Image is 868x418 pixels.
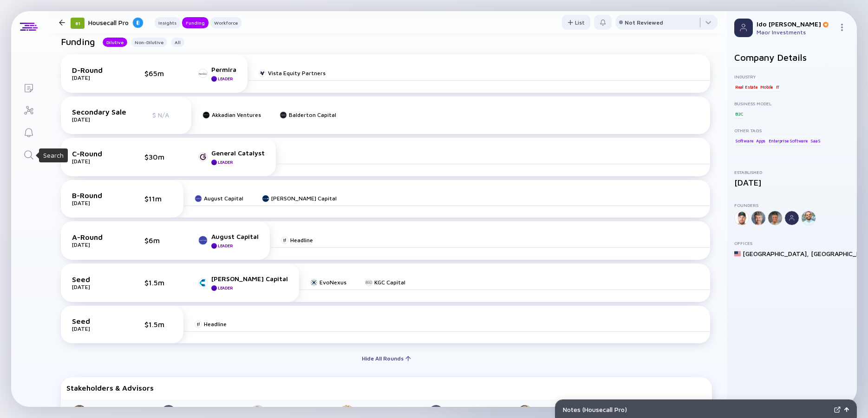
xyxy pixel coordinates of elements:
[259,70,326,77] a: Vista Equity Partners
[11,76,46,98] a: Lists
[268,70,326,77] div: Vista Equity Partners
[198,232,259,249] a: August CapitalLeader
[72,275,118,283] div: Seed
[734,202,849,208] div: Founders
[271,195,337,202] div: [PERSON_NAME] Capital
[103,38,127,47] button: Dilutive
[144,153,172,161] div: $30m
[280,111,336,118] a: Balderton Capital
[310,279,346,286] a: EvoNexus
[171,38,184,47] button: All
[212,111,261,118] div: Akkadian Ventures
[356,351,417,366] div: Hide All Rounds
[563,405,830,413] div: Notes ( Housecall Pro )
[775,82,781,91] div: IT
[356,351,417,366] button: Hide All Rounds
[72,158,118,165] div: [DATE]
[562,15,590,30] button: List
[734,74,849,79] div: Industry
[289,111,336,118] div: Balderton Capital
[218,76,233,81] div: Leader
[734,240,849,246] div: Offices
[743,250,809,257] div: [GEOGRAPHIC_DATA] ,
[734,128,849,133] div: Other Tags
[844,407,849,412] img: Open Notes
[210,18,241,27] div: Workforce
[757,20,835,28] div: Ido [PERSON_NAME]
[66,384,706,392] div: Stakeholders & Advisors
[72,66,118,74] div: D-Round
[734,52,849,63] h2: Company Details
[838,24,846,31] img: Menu
[182,18,209,27] div: Funding
[144,278,172,287] div: $1.5m
[72,199,118,206] div: [DATE]
[755,136,766,145] div: Apps
[757,29,835,36] div: Maor Investments
[144,236,172,244] div: $6m
[155,17,180,28] button: Insights
[131,38,167,47] button: Non-Dilutive
[211,232,259,240] div: August Capital
[734,169,849,175] div: Established
[809,136,821,145] div: SaaS
[734,101,849,106] div: Business Model
[72,283,118,290] div: [DATE]
[204,195,243,202] div: August Capital
[88,17,144,28] div: Housecall Pro
[218,160,233,165] div: Leader
[202,111,261,118] a: Akkadian Ventures
[155,18,180,27] div: Insights
[144,194,172,203] div: $11m
[281,237,313,244] a: Headline
[43,151,64,160] div: Search
[11,143,46,165] a: Search
[72,233,118,241] div: A-Round
[11,98,46,121] a: Investor Map
[204,321,227,328] div: Headline
[759,82,774,91] div: Mobile
[734,109,744,118] div: B2C
[72,241,118,248] div: [DATE]
[198,65,236,82] a: PermiraLeader
[625,19,663,26] div: Not Reviewed
[71,18,85,29] div: 81
[834,406,841,413] img: Expand Notes
[320,279,346,286] div: EvoNexus
[72,116,126,123] div: [DATE]
[211,65,236,73] div: Permira
[61,36,95,47] h2: Funding
[734,19,753,37] img: Profile Picture
[152,111,180,119] div: $ N/A
[182,17,209,28] button: Funding
[144,69,172,77] div: $65m
[374,279,405,286] div: KGC Capital
[365,279,405,286] a: KGC Capital
[211,149,265,157] div: General Catalyst
[72,325,118,332] div: [DATE]
[195,195,243,202] a: August Capital
[210,17,241,28] button: Workforce
[195,321,227,328] a: Headline
[768,136,809,145] div: Enterprise Software
[72,108,126,116] div: Secondary Sale
[198,275,288,291] a: [PERSON_NAME] CapitalLeader
[72,74,118,81] div: [DATE]
[72,317,118,325] div: Seed
[290,237,313,244] div: Headline
[72,149,118,158] div: C-Round
[734,251,741,257] img: United States Flag
[218,285,233,290] div: Leader
[218,243,233,248] div: Leader
[11,121,46,143] a: Reminders
[734,82,758,91] div: Real Estate
[144,320,172,328] div: $1.5m
[734,136,754,145] div: Software
[211,275,288,283] div: [PERSON_NAME] Capital
[72,191,118,199] div: B-Round
[734,178,849,187] div: [DATE]
[198,149,265,165] a: General CatalystLeader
